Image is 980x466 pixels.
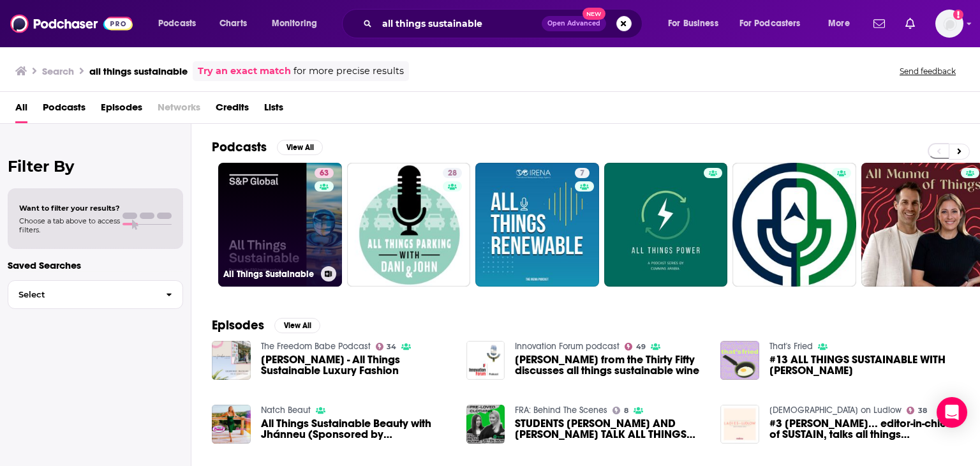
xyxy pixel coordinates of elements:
a: 8 [612,407,628,414]
img: Chris Scott from the Thirty Fifty discusses all things sustainable wine [466,341,505,380]
a: Podcasts [43,97,85,123]
span: [PERSON_NAME] from the Thirty Fifty discusses all things sustainable wine [515,354,705,376]
a: 7 [575,168,590,178]
img: Courtney Watkins - All Things Sustainable Luxury Fashion [212,341,251,380]
a: STUDENTS LAILA AND JUDE TALK ALL THINGS SUSTAINABLE FASHION [515,418,705,440]
span: Select [8,290,156,299]
h3: all things sustainable [89,65,188,77]
span: [PERSON_NAME] - All Things Sustainable Luxury Fashion [261,354,451,376]
button: Select [8,280,183,309]
span: 8 [624,408,628,414]
span: 38 [918,408,927,414]
button: View All [277,140,323,155]
span: Open Advanced [547,20,600,27]
a: 63 [315,168,334,178]
a: 28 [443,168,462,178]
img: STUDENTS LAILA AND JUDE TALK ALL THINGS SUSTAINABLE FASHION [466,405,505,444]
img: All Things Sustainable Beauty with Jhánneu (Sponsored by Ulta Beauty) [212,405,251,444]
button: Open AdvancedNew [542,16,606,31]
button: View All [274,318,320,333]
span: 28 [448,167,457,180]
span: STUDENTS [PERSON_NAME] AND [PERSON_NAME] TALK ALL THINGS SUSTAINABLE FASHION [515,418,705,440]
span: 7 [580,167,584,180]
span: #13 ALL THINGS SUSTAINABLE WITH [PERSON_NAME] [769,354,960,376]
a: #3 Reza... editor-in-chief of SUSTAIN, talks all things sustainable and how to keep it inclusive [769,418,960,440]
span: 49 [636,344,646,350]
button: Send feedback [896,66,960,77]
span: 63 [320,167,329,180]
p: Saved Searches [8,259,183,271]
a: EpisodesView All [212,317,320,333]
h2: Episodes [212,317,264,333]
img: Podchaser - Follow, Share and Rate Podcasts [10,11,133,36]
a: 49 [625,343,646,350]
button: Show profile menu [935,10,963,38]
a: Charts [211,13,255,34]
span: #3 [PERSON_NAME]... editor-in-chief of SUSTAIN, talks all things sustainable and how to keep it i... [769,418,960,440]
span: All Things Sustainable Beauty with Jhánneu (Sponsored by [PERSON_NAME]) [261,418,451,440]
h3: Search [42,65,74,77]
a: All Things Sustainable Beauty with Jhánneu (Sponsored by Ulta Beauty) [261,418,451,440]
a: That's Fried [769,341,813,352]
h2: Podcasts [212,139,267,155]
span: Logged in as megcassidy [935,10,963,38]
a: Episodes [101,97,142,123]
a: #13 ALL THINGS SUSTAINABLE WITH LIZ HUNT [769,354,960,376]
a: 34 [376,343,397,350]
span: For Business [668,15,718,33]
span: Charts [219,15,247,33]
a: Courtney Watkins - All Things Sustainable Luxury Fashion [261,354,451,376]
h2: Filter By [8,157,183,176]
a: FRA: Behind The Scenes [515,405,607,416]
img: #13 ALL THINGS SUSTAINABLE WITH LIZ HUNT [720,341,759,380]
button: open menu [659,13,734,34]
span: for more precise results [293,64,404,79]
a: The Freedom Babe Podcast [261,341,371,352]
a: 63All Things Sustainable [218,163,342,287]
a: 28 [347,163,471,287]
span: More [828,15,850,33]
button: open menu [263,13,334,34]
span: Podcasts [158,15,196,33]
a: Show notifications dropdown [900,13,920,34]
a: Natch Beaut [261,405,311,416]
a: Ladies on Ludlow [769,405,902,416]
a: Innovation Forum podcast [515,341,620,352]
a: 38 [907,407,927,414]
a: Try an exact match [198,64,291,79]
button: open menu [149,13,212,34]
a: Show notifications dropdown [868,13,890,34]
button: open menu [731,13,819,34]
a: 7 [475,163,599,287]
span: Choose a tab above to access filters. [19,216,120,234]
img: User Profile [935,10,963,38]
span: Want to filter your results? [19,204,120,213]
img: #3 Reza... editor-in-chief of SUSTAIN, talks all things sustainable and how to keep it inclusive [720,405,759,444]
div: Open Intercom Messenger [937,397,967,428]
span: Networks [158,97,200,123]
button: open menu [819,13,866,34]
span: For Podcasters [739,15,801,33]
a: Lists [264,97,283,123]
a: Credits [216,97,249,123]
span: Monitoring [272,15,317,33]
span: 34 [387,344,396,350]
span: New [583,8,605,20]
a: Chris Scott from the Thirty Fifty discusses all things sustainable wine [515,354,705,376]
input: Search podcasts, credits, & more... [377,13,542,34]
h3: All Things Sustainable [223,269,316,280]
a: All [15,97,27,123]
svg: Add a profile image [953,10,963,20]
